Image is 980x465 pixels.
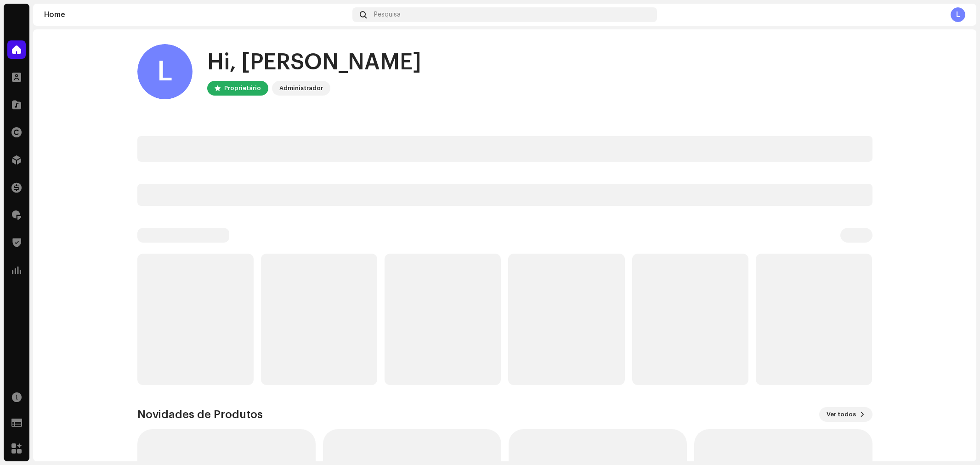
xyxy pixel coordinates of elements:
div: L [137,44,193,99]
span: Pesquisa [374,11,401,18]
button: Ver todos [819,407,872,422]
div: Administrador [279,83,323,94]
div: Hi, [PERSON_NAME] [207,48,421,77]
h3: Novidades de Produtos [137,407,263,422]
div: Home [44,11,349,18]
div: Proprietário [224,83,261,94]
span: Ver todos [827,405,856,424]
div: L [951,7,965,22]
